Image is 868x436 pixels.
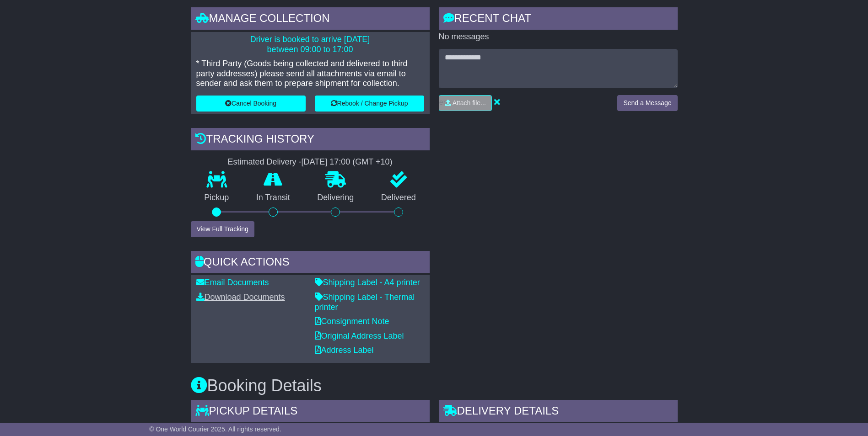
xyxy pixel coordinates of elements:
[191,193,243,203] p: Pickup
[439,32,678,42] p: No messages
[191,7,430,32] div: Manage collection
[315,278,420,287] a: Shipping Label - A4 printer
[439,400,678,425] div: Delivery Details
[196,96,306,112] button: Cancel Booking
[191,221,254,237] button: View Full Tracking
[243,193,304,203] p: In Transit
[191,400,430,425] div: Pickup Details
[149,425,281,433] span: © One World Courier 2025. All rights reserved.
[196,292,285,302] a: Download Documents
[191,251,430,276] div: Quick Actions
[315,346,374,355] a: Address Label
[196,59,424,89] p: * Third Party (Goods being collected and delivered to third party addresses) please send all atta...
[196,278,269,287] a: Email Documents
[302,157,393,167] div: [DATE] 17:00 (GMT +10)
[439,7,678,32] div: RECENT CHAT
[617,95,677,111] button: Send a Message
[191,377,678,395] h3: Booking Details
[304,193,368,203] p: Delivering
[315,331,404,340] a: Original Address Label
[367,193,430,203] p: Delivered
[315,96,424,112] button: Rebook / Change Pickup
[315,317,389,326] a: Consignment Note
[191,128,430,153] div: Tracking history
[196,35,424,54] p: Driver is booked to arrive [DATE] between 09:00 to 17:00
[191,157,430,167] div: Estimated Delivery -
[315,292,415,312] a: Shipping Label - Thermal printer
